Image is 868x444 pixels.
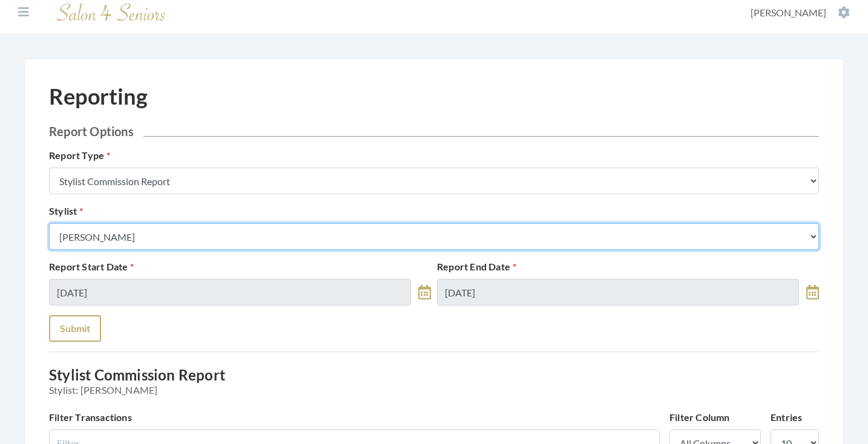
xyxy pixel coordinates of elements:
label: Report Type [49,148,110,163]
h3: Stylist Commission Report [49,367,819,396]
button: [PERSON_NAME] [747,6,853,19]
span: Stylist: [PERSON_NAME] [49,384,819,396]
label: Filter Transactions [49,410,132,425]
label: Entries [771,410,802,425]
label: Report End Date [437,260,516,274]
a: toggle [806,279,819,305]
label: Filter Column [669,410,730,425]
h2: Report Options [49,124,819,139]
span: [PERSON_NAME] [751,7,826,18]
h1: Reporting [49,83,148,109]
input: Select Date [437,279,799,305]
input: Select Date [49,279,411,305]
label: Report Start Date [49,260,134,274]
a: toggle [418,279,431,305]
label: Stylist [49,204,84,218]
button: Submit [49,315,101,342]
